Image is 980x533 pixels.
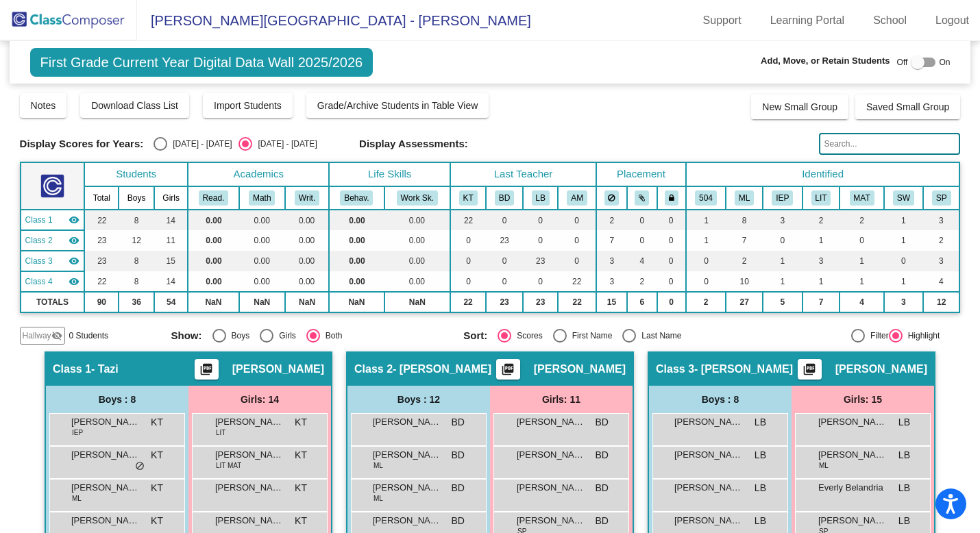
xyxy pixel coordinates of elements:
th: Students [84,162,188,186]
td: 1 [840,271,883,292]
span: [PERSON_NAME] [215,415,284,429]
button: Math [249,190,275,206]
td: 22 [558,292,596,312]
th: Identified [686,162,960,186]
span: LIT MAT [216,460,241,471]
button: Notes [20,93,67,118]
button: Import Students [203,93,293,118]
span: New Small Group [762,101,837,112]
td: 0 [657,292,686,312]
span: [PERSON_NAME] [818,415,887,429]
mat-icon: visibility [69,276,79,287]
td: 8 [119,251,154,271]
td: 0 [486,210,523,230]
td: 0 [450,251,486,271]
td: 2 [840,210,883,230]
th: Life Skills [329,162,450,186]
span: Class 1 [25,214,53,226]
button: IEP [772,190,793,206]
span: Show: [171,330,202,342]
td: 0.00 [329,251,384,271]
td: 3 [884,292,923,312]
td: 0.00 [285,230,329,251]
span: [PERSON_NAME] [215,481,284,495]
td: 1 [686,210,726,230]
span: - Tazi [91,362,119,376]
td: 11 [154,230,188,251]
mat-radio-group: Select an option [463,329,746,343]
span: BD [452,514,465,528]
span: Class 2 [25,234,53,247]
span: BD [452,481,465,495]
mat-icon: picture_as_pdf [500,362,516,382]
span: KT [151,514,163,528]
span: [PERSON_NAME] [71,415,140,429]
td: 5 [763,292,802,312]
td: 8 [119,210,154,230]
span: [PERSON_NAME] [517,415,585,429]
a: Support [692,10,752,32]
button: MAT [850,190,874,206]
span: [PERSON_NAME] [517,448,585,462]
td: 3 [923,210,959,230]
td: 0.00 [239,251,285,271]
td: 7 [726,230,763,251]
td: 90 [84,292,119,312]
td: 0 [558,230,596,251]
td: 1 [840,251,883,271]
span: [PERSON_NAME] [373,481,441,495]
td: 1 [763,251,802,271]
input: Search... [819,133,960,155]
span: [PERSON_NAME] [534,362,626,376]
button: Grade/Archive Students in Table View [306,93,489,118]
td: 0 [450,230,486,251]
td: 0.00 [239,271,285,292]
td: 0.00 [188,230,238,251]
td: Lisa Berman - Berman [21,251,85,271]
span: KT [295,415,307,430]
button: New Small Group [751,95,848,119]
td: 0 [450,271,486,292]
div: [DATE] - [DATE] [167,138,232,150]
td: Kathleen Tazi - Tazi [21,210,85,230]
span: [PERSON_NAME] [674,481,743,495]
span: Hallway [23,330,51,342]
span: BD [596,448,609,462]
th: Keep away students [596,186,627,210]
span: LB [755,481,766,495]
span: - [PERSON_NAME] [393,362,491,376]
td: 36 [119,292,154,312]
td: 0 [523,210,558,230]
th: Academics [188,162,329,186]
td: 0 [486,251,523,271]
span: KT [151,448,163,462]
span: Notes [31,100,56,111]
td: 10 [726,271,763,292]
td: Bridget Dillon - Dillon [21,230,85,251]
div: Girls: 11 [490,386,633,413]
span: Class 1 [53,362,91,376]
td: 6 [627,292,657,312]
td: 0.00 [329,210,384,230]
span: Display Scores for Years: [20,138,144,150]
div: Both [320,330,343,342]
mat-icon: visibility [69,214,79,225]
a: Logout [924,10,980,32]
td: 23 [84,230,119,251]
mat-icon: visibility [69,235,79,246]
span: Saved Small Group [866,101,949,112]
td: 0 [558,210,596,230]
td: 3 [596,251,627,271]
span: Sort: [463,330,487,342]
td: 0 [657,251,686,271]
td: 0.00 [384,251,450,271]
td: 0.00 [329,230,384,251]
th: Last Teacher [450,162,596,186]
span: First Grade Current Year Digital Data Wall 2025/2026 [30,48,373,77]
span: KT [295,514,307,528]
td: 2 [803,210,840,230]
span: [PERSON_NAME] [232,362,324,376]
td: 0 [558,251,596,271]
span: BD [596,415,609,430]
span: KT [151,481,163,495]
